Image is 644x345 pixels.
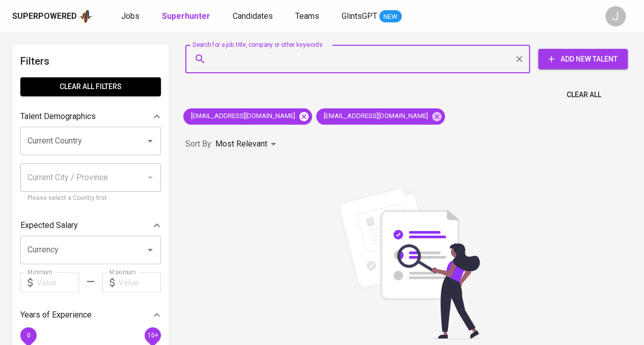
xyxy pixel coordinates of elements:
[316,111,434,121] span: [EMAIL_ADDRESS][DOMAIN_NAME]
[121,11,139,21] span: Jobs
[183,108,312,125] div: [EMAIL_ADDRESS][DOMAIN_NAME]
[20,53,161,69] h6: Filters
[121,10,142,23] a: Jobs
[29,80,153,93] span: Clear All filters
[342,11,377,21] span: GlintsGPT
[183,111,301,121] span: [EMAIL_ADDRESS][DOMAIN_NAME]
[215,138,267,150] p: Most Relevant
[162,10,212,23] a: Superhunter
[379,12,402,22] span: NEW
[26,332,30,339] span: 0
[233,11,273,21] span: Candidates
[215,135,279,154] div: Most Relevant
[546,53,620,66] span: Add New Talent
[538,49,628,69] button: Add New Talent
[27,193,154,204] p: Please select a Country first
[332,186,485,339] img: file_searching.svg
[147,332,158,339] span: 10+
[20,215,161,236] div: Expected Salary
[342,10,402,23] a: GlintsGPT NEW
[295,11,319,21] span: Teams
[20,309,92,321] p: Years of Experience
[12,9,93,24] a: Superpoweredapp logo
[233,10,275,23] a: Candidates
[512,52,526,66] button: Clear
[567,89,601,101] span: Clear All
[20,219,78,232] p: Expected Salary
[143,243,157,257] button: Open
[119,272,161,293] input: Value
[20,305,161,325] div: Years of Experience
[605,6,626,26] div: J
[185,138,211,150] p: Sort By
[79,9,93,24] img: app logo
[20,110,96,123] p: Talent Demographics
[143,134,157,148] button: Open
[563,85,605,104] button: Clear All
[316,108,445,125] div: [EMAIL_ADDRESS][DOMAIN_NAME]
[37,272,79,293] input: Value
[162,11,210,21] b: Superhunter
[20,106,161,127] div: Talent Demographics
[295,10,321,23] a: Teams
[12,11,77,22] div: Superpowered
[20,77,161,96] button: Clear All filters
